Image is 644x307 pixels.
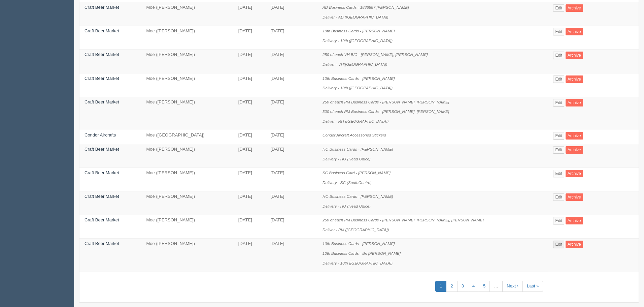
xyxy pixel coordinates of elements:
a: Archive [566,99,583,106]
i: Delivery - SC (SouthCentre) [323,180,372,185]
a: Archive [566,4,583,12]
a: Craft Beer Market [84,170,119,175]
td: Moe ([GEOGRAPHIC_DATA]) [141,130,233,144]
a: Archive [566,170,583,177]
a: Archive [566,52,583,59]
td: [DATE] [265,50,317,73]
td: [DATE] [233,215,266,239]
i: Deliver - PM ([GEOGRAPHIC_DATA]) [323,227,389,232]
a: Craft Beer Market [84,241,119,246]
td: Moe ([PERSON_NAME]) [141,144,233,167]
td: [DATE] [265,130,317,144]
i: Deliver - VH([GEOGRAPHIC_DATA]) [323,62,387,66]
a: Edit [553,99,564,106]
a: 5 [479,281,490,292]
td: [DATE] [265,239,317,272]
td: [DATE] [265,97,317,130]
a: Archive [566,193,583,201]
i: AD Business Cards - 1888887 [PERSON_NAME] [323,5,409,9]
a: Edit [553,132,564,140]
td: [DATE] [233,26,266,50]
a: Edit [553,241,564,248]
a: Archive [566,28,583,35]
td: [DATE] [265,215,317,239]
i: Delivery - 10th ([GEOGRAPHIC_DATA]) [323,38,393,43]
td: Moe ([PERSON_NAME]) [141,239,233,272]
a: Edit [553,170,564,177]
a: 1 [435,281,446,292]
td: [DATE] [265,144,317,167]
i: 500 of each PM Business Cards - [PERSON_NAME], [PERSON_NAME] [323,109,449,114]
td: [DATE] [233,130,266,144]
td: [DATE] [233,239,266,272]
td: [DATE] [265,191,317,215]
i: SC Business Card - [PERSON_NAME] [323,171,391,175]
td: [DATE] [265,73,317,97]
td: Moe ([PERSON_NAME]) [141,97,233,130]
a: Last » [522,281,543,292]
a: Edit [553,4,564,12]
a: Next › [502,281,523,292]
a: Archive [566,146,583,154]
td: Moe ([PERSON_NAME]) [141,73,233,97]
a: 4 [468,281,479,292]
td: [DATE] [233,2,266,26]
a: Craft Beer Market [84,5,119,10]
i: HO Business Cards - [PERSON_NAME] [323,194,393,198]
a: Craft Beer Market [84,147,119,152]
i: Delivery - 10th ([GEOGRAPHIC_DATA]) [323,86,393,90]
a: Craft Beer Market [84,217,119,222]
i: 10th Business Cards - Bri [PERSON_NAME] [323,251,401,255]
td: Moe ([PERSON_NAME]) [141,191,233,215]
a: Craft Beer Market [84,99,119,104]
a: Edit [553,217,564,224]
i: 250 of each PM Business Cards - [PERSON_NAME], [PERSON_NAME], [PERSON_NAME] [323,218,484,222]
a: Archive [566,217,583,224]
a: Craft Beer Market [84,52,119,57]
i: HO Business Cards - [PERSON_NAME] [323,147,393,151]
i: 10th Business Cards - [PERSON_NAME] [323,29,395,33]
i: Condor Aircraft Accessories Stickers [323,133,386,137]
a: … [489,281,503,292]
a: Edit [553,28,564,35]
i: 10th Business Cards - [PERSON_NAME] [323,241,395,246]
a: Edit [553,193,564,201]
td: Moe ([PERSON_NAME]) [141,2,233,26]
a: 2 [446,281,457,292]
td: [DATE] [233,50,266,73]
a: Archive [566,75,583,83]
a: Condor Aircrafts [84,132,116,137]
a: Craft Beer Market [84,194,119,199]
td: Moe ([PERSON_NAME]) [141,50,233,73]
i: Delivery - HO (Head Office) [323,157,371,161]
i: 250 of each PM Business Cards - [PERSON_NAME], [PERSON_NAME] [323,100,449,104]
i: Delivery - HO (Head Office) [323,204,371,208]
td: [DATE] [233,144,266,167]
a: Craft Beer Market [84,28,119,33]
td: [DATE] [233,73,266,97]
td: [DATE] [233,191,266,215]
a: Edit [553,146,564,154]
a: Archive [566,241,583,248]
td: Moe ([PERSON_NAME]) [141,26,233,50]
i: Delivery - 10th ([GEOGRAPHIC_DATA]) [323,261,393,265]
i: 10th Business Cards - [PERSON_NAME] [323,76,395,81]
a: Edit [553,52,564,59]
a: Edit [553,75,564,83]
a: Archive [566,132,583,140]
td: Moe ([PERSON_NAME]) [141,215,233,239]
i: 250 of each VH B/C - [PERSON_NAME], [PERSON_NAME] [323,52,428,57]
td: [DATE] [265,2,317,26]
td: [DATE] [233,97,266,130]
td: [DATE] [265,168,317,191]
td: [DATE] [233,168,266,191]
i: Deliver - AD ([GEOGRAPHIC_DATA]) [323,15,388,19]
td: [DATE] [265,26,317,50]
a: 3 [457,281,468,292]
td: Moe ([PERSON_NAME]) [141,168,233,191]
i: Deliver - RH ([GEOGRAPHIC_DATA]) [323,119,388,123]
a: Craft Beer Market [84,76,119,81]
